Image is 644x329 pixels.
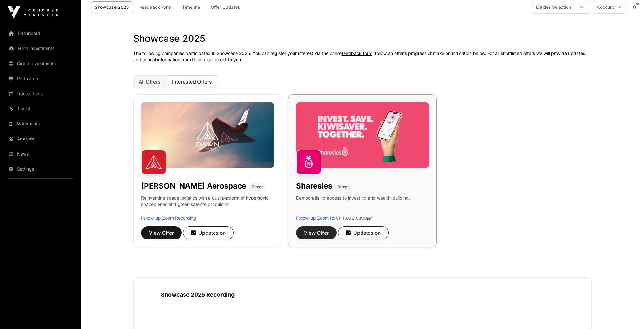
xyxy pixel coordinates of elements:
[5,41,76,55] a: Fund Investments
[141,150,166,175] img: Dawn Aerospace
[135,1,175,13] a: Feedback Form
[161,291,235,298] strong: Showcase 2025 Recording
[133,75,166,88] button: All Offers
[5,26,76,40] a: Dashboard
[178,1,204,13] a: Timeline
[593,1,626,14] button: Account
[141,215,196,221] a: Follow-up Zoom Recording
[5,147,76,161] a: News
[5,132,76,146] a: Analysis
[139,79,161,85] span: All Offers
[338,226,389,239] button: Updates on
[191,229,226,237] div: Updates on
[91,1,133,13] a: Showcase 2025
[304,229,329,237] span: View Offer
[5,102,76,116] a: Invest
[296,102,429,168] img: Sharesies-Banner.jpg
[149,229,174,237] span: View Offer
[338,184,349,189] span: Direct
[252,184,263,189] span: Direct
[141,226,182,239] button: View Offer
[343,216,373,221] span: [DATE] 03:00pm
[141,102,274,168] img: Dawn-Banner.jpg
[342,51,372,56] a: feedback form
[133,50,592,63] p: The following companies participated in Showcase 2025. You can register your interest via the onl...
[296,215,342,221] a: Follow-up Zoom RSVP
[8,6,58,19] img: Icehouse Ventures Logo
[141,195,274,215] p: Reinventing space logistics with a dual platform of hypersonic spaceplanes and green satellite pr...
[296,226,337,239] button: View Offer
[5,87,76,101] a: Transactions
[167,75,217,88] button: Interested Offers
[141,181,246,191] h1: [PERSON_NAME] Aerospace
[5,162,76,176] a: Settings
[5,117,76,131] a: Statements
[5,57,76,70] a: Direct Investments
[172,79,212,85] span: Interested Offers
[532,1,575,13] div: Entities Selection
[346,229,381,237] div: Updates on
[207,1,244,13] a: Offer Updates
[183,226,234,239] button: Updates on
[613,299,644,329] iframe: Chat Widget
[296,150,321,175] img: Sharesies
[296,195,410,215] p: Democratising access to investing and wealth-building.
[5,72,76,85] a: Portfolio
[296,181,332,191] h1: Sharesies
[133,33,592,44] h1: Showcase 2025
